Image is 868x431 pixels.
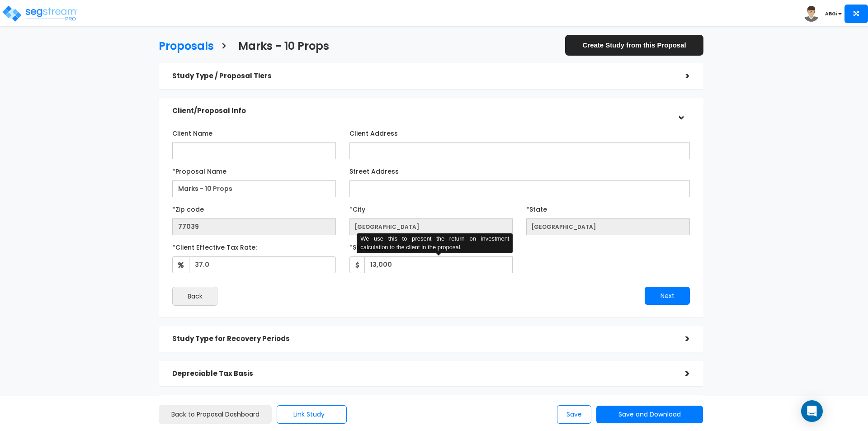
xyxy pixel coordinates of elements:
[172,202,204,214] label: *Zip code
[557,405,591,424] button: Save
[172,240,257,252] label: *Client Effective Tax Rate:
[672,332,690,346] div: >
[277,405,347,424] button: Link Study
[526,202,547,214] label: *State
[803,6,819,22] img: avatar.png
[596,406,703,423] button: Save and Download
[672,69,690,83] div: >
[172,72,672,80] h5: Study Type / Proposal Tiers
[159,405,272,424] a: Back to Proposal Dashboard
[172,164,226,176] label: *Proposal Name
[172,126,212,138] label: Client Name
[221,40,227,54] h3: >
[674,102,688,120] div: >
[172,107,672,115] h5: Client/Proposal Info
[231,31,329,59] a: Marks - 10 Props
[565,35,703,55] a: Create Study from this Proposal
[349,164,399,176] label: Street Address
[172,287,217,306] button: Back
[357,233,513,253] div: We use this to present the return on investment calculation to the client in the proposal.
[825,10,837,17] b: ABGi
[172,335,672,343] h5: Study Type for Recovery Periods
[349,202,365,214] label: *City
[349,126,398,138] label: Client Address
[645,287,690,305] button: Next
[672,367,690,381] div: >
[349,240,384,252] label: *Study Fee
[238,40,329,54] h3: Marks - 10 Props
[801,400,823,422] div: Open Intercom Messenger
[152,31,214,59] a: Proposals
[1,5,78,23] img: logo_pro_r.png
[159,40,214,54] h3: Proposals
[172,370,672,378] h5: Depreciable Tax Basis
